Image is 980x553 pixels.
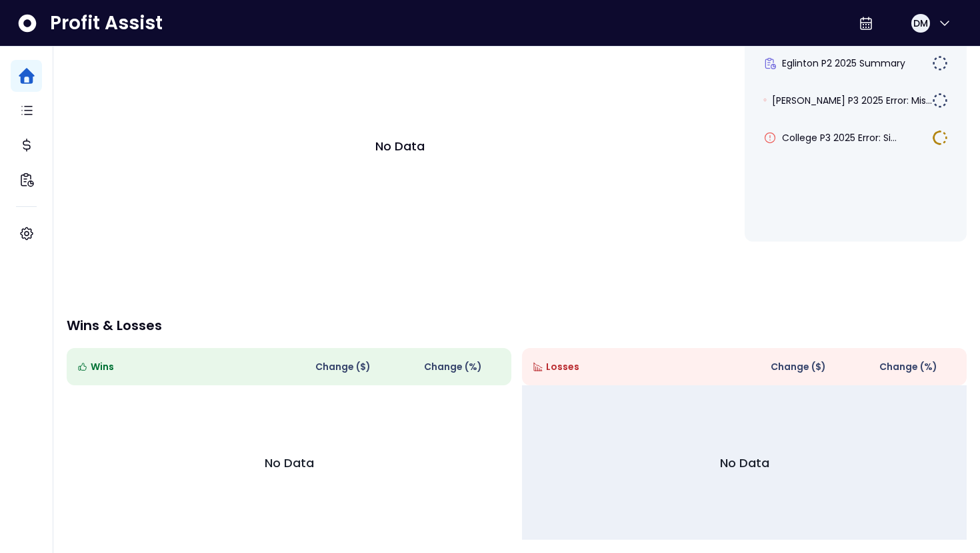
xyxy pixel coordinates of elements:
img: Not yet Started [932,92,948,108]
span: Profit Assist [50,11,163,35]
span: Change (%) [424,360,482,374]
span: College P3 2025 Error: Si... [782,131,897,144]
img: Not yet Started [932,55,948,71]
span: [PERSON_NAME] P3 2025 Error: Mis... [772,94,932,107]
span: Change ( $ ) [315,360,371,374]
p: No Data [720,454,769,472]
p: No Data [375,137,425,155]
span: Change (%) [879,360,937,374]
span: DM [913,17,928,30]
img: In Progress [932,130,948,146]
span: Losses [546,360,579,374]
span: Change ( $ ) [771,360,826,374]
span: Wins [91,360,114,374]
p: Wins & Losses [67,319,967,332]
span: Eglinton P2 2025 Summary [782,57,905,70]
p: No Data [265,454,314,472]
